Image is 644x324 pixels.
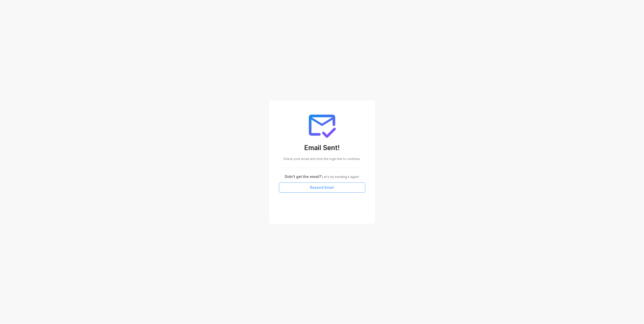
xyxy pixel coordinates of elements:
span: Didn't get the email? [285,174,322,179]
span: Let's try sending it again! [322,175,359,179]
h3: Email Sent! [279,144,365,153]
span: Check your email and click the login link to continue. [283,157,361,161]
button: Resend Email [279,182,365,193]
span: Resend Email [310,185,334,190]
